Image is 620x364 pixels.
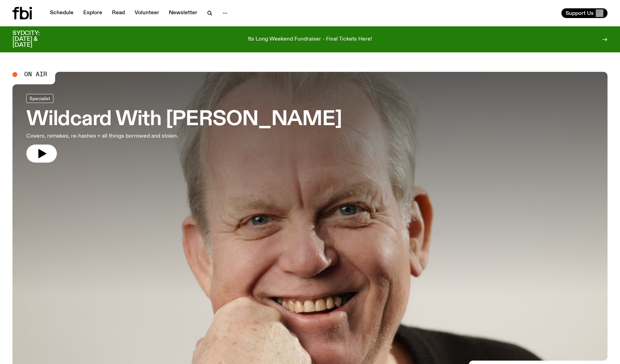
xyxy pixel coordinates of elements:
[108,8,129,18] a: Read
[566,10,594,16] span: Support Us
[24,71,47,78] span: On Air
[26,132,204,140] p: Covers, remakes, re-hashes + all things borrowed and stolen.
[26,110,342,129] h3: Wildcard With [PERSON_NAME]
[130,8,163,18] a: Volunteer
[26,94,53,103] a: Specialist
[12,31,57,48] h3: SYDCITY: [DATE] & [DATE]
[29,96,50,101] span: Specialist
[46,8,78,18] a: Schedule
[26,94,342,163] a: Wildcard With [PERSON_NAME]Covers, remakes, re-hashes + all things borrowed and stolen.
[165,8,201,18] a: Newsletter
[248,36,372,43] p: fbi Long Weekend Fundraiser - Final Tickets Here!
[79,8,106,18] a: Explore
[561,8,608,18] button: Support Us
